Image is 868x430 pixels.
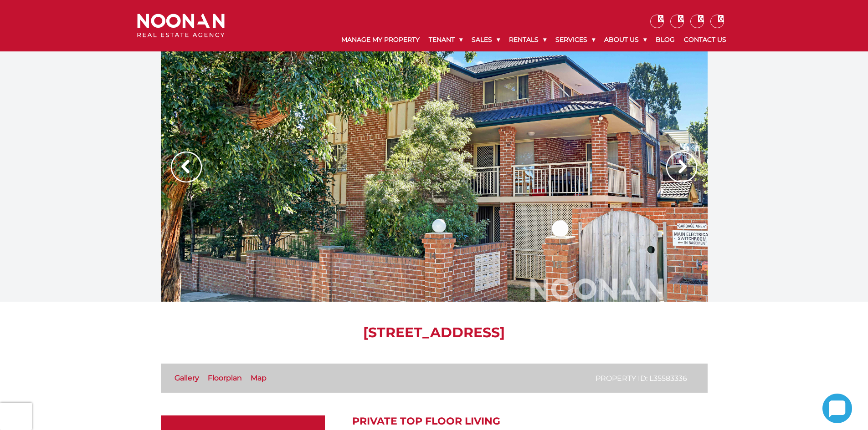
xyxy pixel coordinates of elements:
a: Blog [651,28,679,51]
a: Tenant [424,28,467,51]
a: Manage My Property [337,28,424,51]
h2: Private Top Floor Living [352,415,708,427]
img: Arrow slider [171,152,202,182]
a: Contact Us [679,28,731,51]
p: Property ID: L35583336 [596,373,687,384]
a: Floorplan [208,374,242,382]
a: Services [551,28,600,51]
a: Rentals [504,28,551,51]
a: Map [251,374,267,382]
a: About Us [600,28,651,51]
img: Arrow slider [666,152,697,182]
a: Gallery [175,374,199,382]
h1: [STREET_ADDRESS] [161,324,708,341]
a: Sales [467,28,504,51]
img: Noonan Real Estate Agency [137,14,225,38]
